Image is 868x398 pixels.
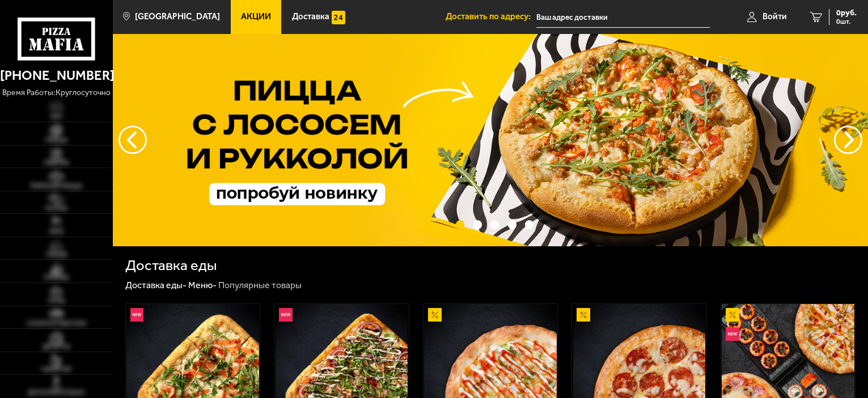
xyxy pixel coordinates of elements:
img: Акционный [577,308,590,322]
button: точки переключения [456,220,464,229]
span: 0 руб. [836,9,857,17]
img: Акционный [428,308,442,322]
span: Доставить по адресу: [446,12,536,21]
div: Популярные товары [218,280,302,292]
button: точки переключения [508,220,516,229]
button: точки переключения [490,220,499,229]
h1: Доставка еды [125,258,217,273]
button: точки переключения [473,220,481,229]
a: Доставка еды- [125,280,187,290]
a: Меню- [188,280,217,290]
button: следующий [118,126,147,154]
span: Войти [763,12,787,21]
img: Новинка [279,308,293,322]
button: предыдущий [834,126,862,154]
img: Новинка [130,308,144,322]
span: [GEOGRAPHIC_DATA] [135,12,220,21]
img: Новинка [726,327,739,341]
span: 0 шт. [836,18,857,25]
img: 15daf4d41897b9f0e9f617042186c801.svg [332,11,345,24]
span: Акции [241,12,271,21]
span: Доставка [292,12,329,21]
img: Акционный [726,308,739,322]
input: Ваш адрес доставки [536,7,710,28]
button: точки переключения [525,220,533,229]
